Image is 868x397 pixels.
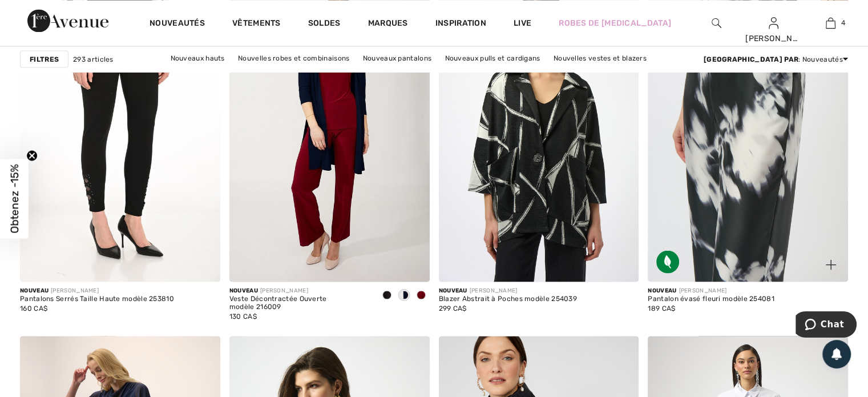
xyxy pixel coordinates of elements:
[802,16,858,30] a: 4
[20,287,49,294] span: Nouveau
[357,50,437,65] a: Nouveaux pantalons
[232,50,355,65] a: Nouvelles robes et combinaisons
[26,150,38,161] button: Close teaser
[826,259,836,270] img: plus_v2.svg
[413,286,430,305] div: Cabernet
[439,287,467,294] span: Nouveau
[20,304,47,312] span: 160 CA$
[30,54,59,64] strong: Filtres
[229,295,369,311] div: Veste Décontractée Ouverte modèle 216009
[648,304,675,312] span: 189 CA$
[704,55,798,63] strong: [GEOGRAPHIC_DATA] par
[8,164,21,233] span: Obtenez -15%
[796,311,857,340] iframe: Ouvre un widget dans lequel vous pouvez chatter avec l’un de nos agents
[745,33,801,45] div: [PERSON_NAME]
[514,17,531,29] a: Live
[769,16,778,30] img: Mes infos
[229,312,257,320] span: 130 CA$
[27,9,108,32] img: 1ère Avenue
[648,287,676,294] span: Nouveau
[439,304,467,312] span: 299 CA$
[395,286,413,305] div: Midnight
[314,65,378,80] a: Nouvelles jupes
[704,54,848,64] div: : Nouveautés
[435,18,486,30] span: Inspiration
[712,16,721,30] img: recherche
[378,286,395,305] div: Black
[439,50,546,65] a: Nouveaux pulls et cardigans
[232,18,281,30] a: Vêtements
[368,18,408,30] a: Marques
[656,250,679,273] img: Tissu écologique
[20,295,174,303] div: Pantalons Serrés Taille Haute modèle 253810
[769,17,778,28] a: Se connecter
[150,18,205,30] a: Nouveautés
[826,16,835,30] img: Mon panier
[648,286,774,295] div: [PERSON_NAME]
[548,50,652,65] a: Nouvelles vestes et blazers
[20,286,174,295] div: [PERSON_NAME]
[439,295,577,303] div: Blazer Abstrait à Poches modèle 254039
[229,287,258,294] span: Nouveau
[559,17,671,29] a: Robes de [MEDICAL_DATA]
[439,286,577,295] div: [PERSON_NAME]
[165,50,231,65] a: Nouveaux hauts
[648,295,774,303] div: Pantalon évasé fleuri modèle 254081
[380,65,503,80] a: Nouveaux vêtements d'extérieur
[308,18,341,30] a: Soldes
[841,18,845,28] span: 4
[73,54,114,64] span: 293 articles
[229,286,369,295] div: [PERSON_NAME]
